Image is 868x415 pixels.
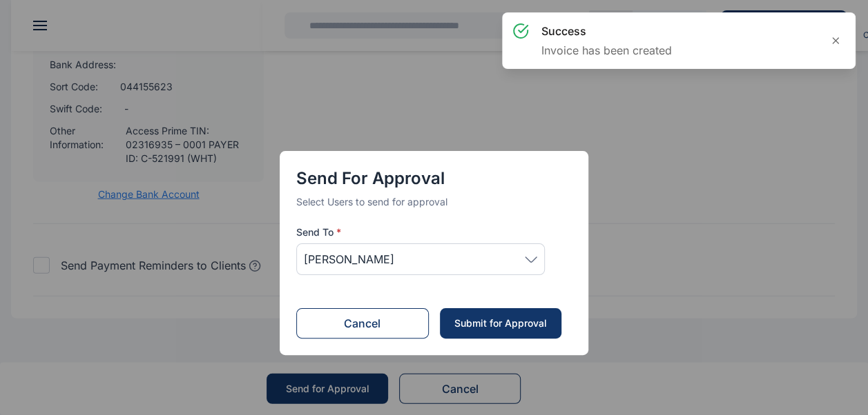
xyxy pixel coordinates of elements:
[541,42,672,59] p: Invoice has been created
[296,308,429,338] button: Cancel
[440,308,561,338] button: Submit for Approval
[296,195,572,209] p: Select Users to send for approval
[453,316,547,330] div: Submit for Approval
[296,168,572,190] h4: Send for Approval
[296,225,341,239] span: Send To
[541,23,672,39] h3: success
[304,251,394,267] span: [PERSON_NAME]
